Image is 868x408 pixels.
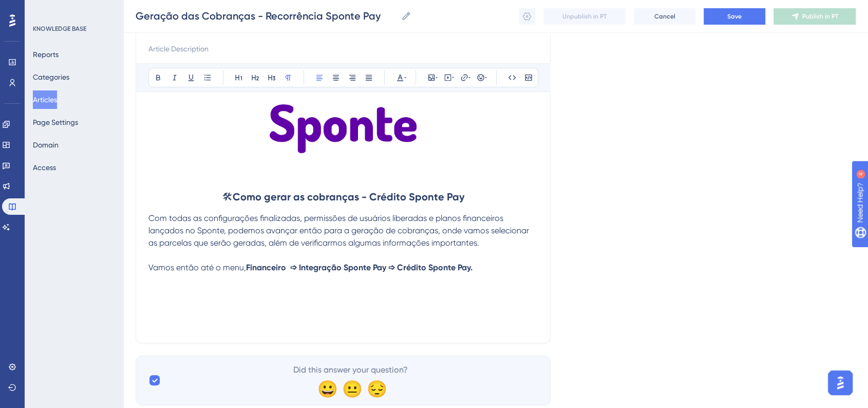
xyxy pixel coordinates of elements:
[33,90,57,109] button: Articles
[33,25,86,33] div: KNOWLEDGE BASE
[367,380,383,397] div: 😔
[136,9,397,23] input: Article Name
[148,263,246,272] span: Vamos então até o menu,
[543,8,626,25] button: Unpublish in PT
[246,263,473,272] strong: Financeiro ➩ Integração Sponte Pay ➩ Crédito Sponte Pay.
[293,364,408,376] span: Did this answer your question?
[634,8,695,25] button: Cancel
[825,367,856,398] iframe: UserGuiding AI Assistant Launcher
[33,45,59,64] button: Reports
[727,12,742,21] span: Save
[33,113,78,132] button: Page Settings
[148,213,531,248] span: Com todas as configurações finalizadas, permissões de usuários liberadas e planos financeiros lan...
[654,12,675,21] span: Cancel
[24,3,64,15] span: Need Help?
[773,8,856,25] button: Publish in PT
[342,380,358,397] div: 😐
[33,68,69,86] button: Categories
[704,8,765,25] button: Save
[71,5,74,13] div: 4
[148,43,538,55] input: Article Description
[562,12,607,21] span: Unpublish in PT
[317,380,334,397] div: 😀
[222,191,233,203] span: 🛠
[33,158,56,177] button: Access
[33,136,59,154] button: Domain
[233,191,464,203] strong: Como gerar as cobranças - Crédito Sponte Pay
[802,12,838,21] span: Publish in PT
